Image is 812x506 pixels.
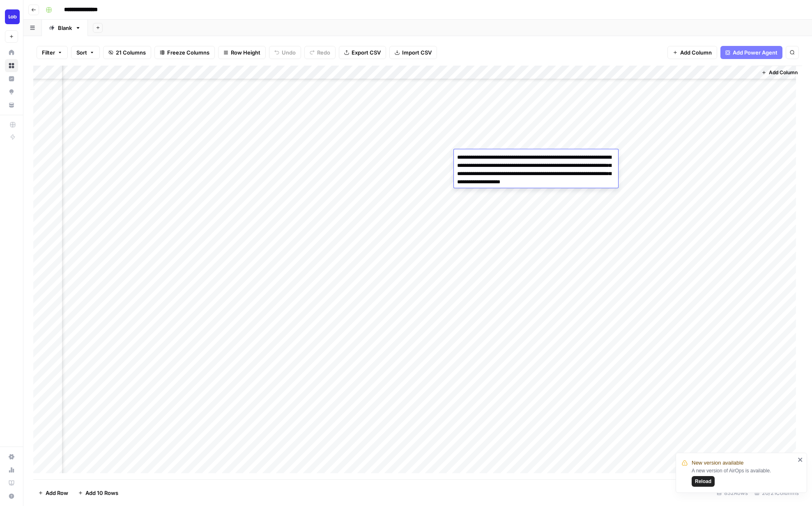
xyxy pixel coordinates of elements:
[33,486,73,499] button: Add Row
[5,450,18,463] a: Settings
[692,476,715,487] button: Reload
[58,24,72,32] div: Blank
[46,489,68,497] span: Add Row
[71,46,100,59] button: Sort
[680,48,712,57] span: Add Column
[269,46,301,59] button: Undo
[76,48,87,57] span: Sort
[154,46,215,59] button: Freeze Columns
[5,46,18,59] a: Home
[5,59,18,72] a: Browse
[116,48,146,57] span: 21 Columns
[692,459,743,467] span: New version available
[167,48,209,57] span: Freeze Columns
[692,467,795,487] div: A new version of AirOps is available.
[42,48,55,57] span: Filter
[695,478,711,485] span: Reload
[5,490,18,503] button: Help + Support
[339,46,386,59] button: Export CSV
[37,46,68,59] button: Filter
[751,486,802,499] div: 20/21 Columns
[218,46,266,59] button: Row Height
[5,7,18,27] button: Workspace: Lob
[231,48,260,57] span: Row Height
[5,463,18,476] a: Usage
[5,85,18,98] a: Opportunities
[733,48,777,57] span: Add Power Agent
[352,48,381,57] span: Export CSV
[667,46,717,59] button: Add Column
[5,72,18,85] a: Insights
[5,476,18,490] a: Learning Hub
[103,46,151,59] button: 21 Columns
[282,48,296,57] span: Undo
[304,46,336,59] button: Redo
[402,48,432,57] span: Import CSV
[769,69,798,76] span: Add Column
[317,48,330,57] span: Redo
[42,20,88,36] a: Blank
[389,46,437,59] button: Import CSV
[73,486,123,499] button: Add 10 Rows
[5,9,20,24] img: Lob Logo
[758,67,801,78] button: Add Column
[798,456,803,463] button: close
[85,489,118,497] span: Add 10 Rows
[5,98,18,112] a: Your Data
[720,46,782,59] button: Add Power Agent
[713,486,751,499] div: 832 Rows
